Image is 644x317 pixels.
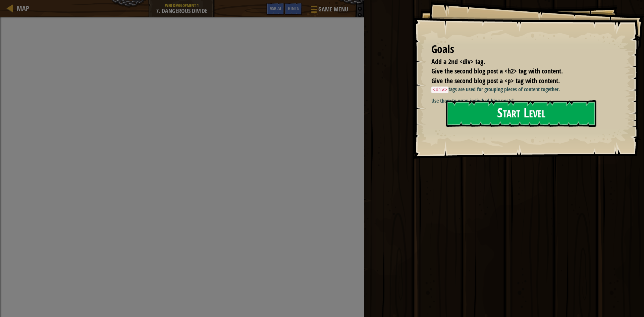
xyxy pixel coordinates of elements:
[423,57,605,67] li: Add a 2nd <div> tag.
[306,3,352,18] button: Game Menu
[431,42,607,57] div: Goals
[288,5,299,11] span: Hints
[431,76,560,85] span: Give the second blog post a <p> tag with content.
[318,5,348,14] span: Game Menu
[431,66,563,75] span: Give the second blog post a <h2> tag with content.
[431,87,448,93] code: <div>
[446,100,596,127] button: Start Level
[431,86,612,94] p: tags are used for grouping pieces of content together.
[423,76,605,86] li: Give the second blog post a <p> tag with content.
[266,3,284,15] button: Ask AI
[13,4,29,13] a: Map
[423,66,605,76] li: Give the second blog post a <h2> tag with content.
[270,5,281,11] span: Ask AI
[431,97,612,105] p: Use them to wrap indivdual blog posts!
[17,4,29,13] span: Map
[431,57,485,66] span: Add a 2nd <div> tag.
